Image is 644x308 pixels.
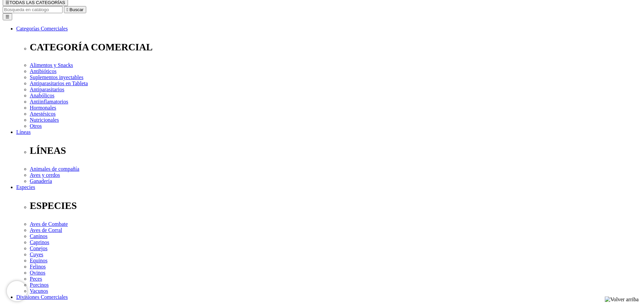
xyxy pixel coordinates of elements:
p: CATEGORÍA COMERCIAL [30,42,641,53]
a: Porcinos [30,282,49,288]
a: Cuyes [30,252,43,257]
a: Nutricionales [30,117,59,123]
a: Antiinflamatorios [30,99,68,104]
a: Anestésicos [30,111,55,117]
button:  Buscar [64,6,86,13]
a: Especies [16,184,35,190]
iframe: Brevo live chat [7,281,27,301]
a: Equinos [30,258,47,263]
a: Suplementos inyectables [30,74,84,80]
a: Aves y cerdos [30,172,60,178]
a: Antiparasitarios [30,87,64,92]
a: Líneas [16,129,31,135]
img: Volver arriba [605,297,639,303]
a: Ganadería [30,178,52,184]
a: Divisiones Comerciales [16,294,68,300]
a: Hormonales [30,105,56,111]
a: Alimentos y Snacks [30,62,73,68]
a: Peces [30,276,42,282]
a: Aves de Combate [30,221,68,227]
a: Felinos [30,264,46,269]
a: Vacunos [30,288,48,294]
a: Otros [30,123,42,129]
a: Ovinos [30,270,45,276]
a: Antiparasitarios en Tableta [30,80,88,86]
a: Categorías Comerciales [16,26,68,31]
a: Caprinos [30,239,49,245]
button: ☰ [3,13,12,20]
p: LÍNEAS [30,145,641,156]
a: Anabólicos [30,93,54,98]
a: Animales de compañía [30,166,79,172]
input: Buscar [3,6,63,13]
a: Conejos [30,245,47,251]
span: Buscar [70,7,84,12]
i:  [67,7,68,12]
p: ESPECIES [30,200,641,211]
a: Caninos [30,233,47,239]
a: Antibióticos [30,68,56,74]
a: Aves de Corral [30,227,62,233]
